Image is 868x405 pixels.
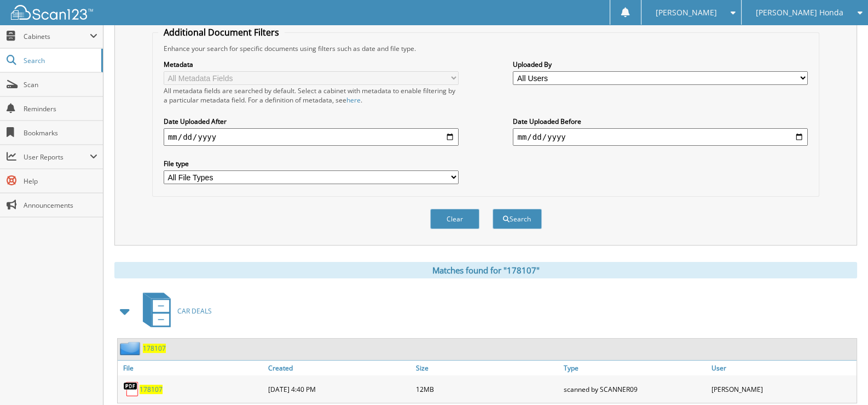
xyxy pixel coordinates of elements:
span: Search [24,56,96,65]
div: [PERSON_NAME] [709,378,857,400]
a: File [118,361,265,375]
span: User Reports [24,152,90,162]
label: Date Uploaded Before [513,117,808,126]
a: Size [413,361,561,375]
span: Scan [24,80,97,89]
span: Cabinets [24,32,90,41]
span: Announcements [24,201,97,210]
legend: Additional Document Filters [158,26,285,38]
a: CAR DEALS [136,289,212,333]
div: All metadata fields are searched by default. Select a cabinet with metadata to enable filtering b... [164,86,459,105]
a: Type [561,361,709,375]
div: [DATE] 4:40 PM [265,378,413,400]
div: 12MB [413,378,561,400]
input: start [164,128,459,146]
a: Created [265,361,413,375]
span: CAR DEALS [177,306,212,316]
span: [PERSON_NAME] [655,9,716,16]
span: Bookmarks [24,128,97,138]
div: Enhance your search for specific documents using filters such as date and file type. [158,44,813,53]
span: [PERSON_NAME] Honda [756,9,843,16]
span: Help [24,176,97,186]
label: Metadata [164,60,459,69]
div: Matches found for "178107" [114,262,857,278]
span: Reminders [24,104,97,113]
div: scanned by SCANNER09 [561,378,709,400]
img: scan123-logo-white.svg [11,5,93,20]
button: Search [493,209,542,229]
img: folder2.png [120,341,143,355]
a: 178107 [143,344,166,353]
img: PDF.png [123,381,140,397]
a: 178107 [140,385,163,394]
a: here [346,95,361,105]
label: Uploaded By [513,60,808,69]
label: Date Uploaded After [164,117,459,126]
label: File type [164,159,459,168]
iframe: Chat Widget [813,352,868,405]
a: User [709,361,857,375]
button: Clear [430,209,479,229]
input: end [513,128,808,146]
